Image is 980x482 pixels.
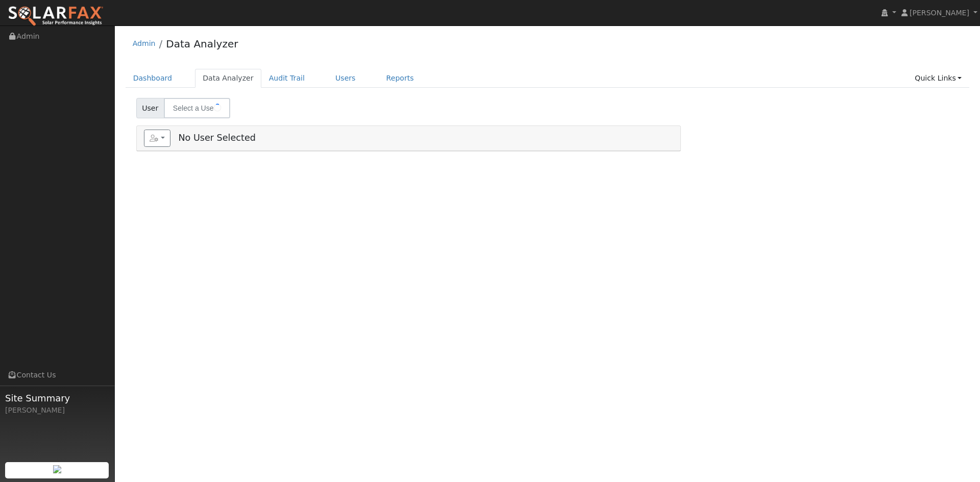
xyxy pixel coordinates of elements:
[907,69,969,88] a: Quick Links
[126,69,180,88] a: Dashboard
[144,130,673,147] h5: No User Selected
[136,98,164,118] span: User
[328,69,363,88] a: Users
[164,98,230,118] input: Select a User
[379,69,422,88] a: Reports
[53,465,61,473] img: retrieve
[133,39,156,47] a: Admin
[910,9,969,17] span: [PERSON_NAME]
[195,69,261,88] a: Data Analyzer
[261,69,312,88] a: Audit Trail
[5,405,109,416] div: [PERSON_NAME]
[166,38,238,50] a: Data Analyzer
[8,6,104,27] img: SolarFax
[5,391,109,405] span: Site Summary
